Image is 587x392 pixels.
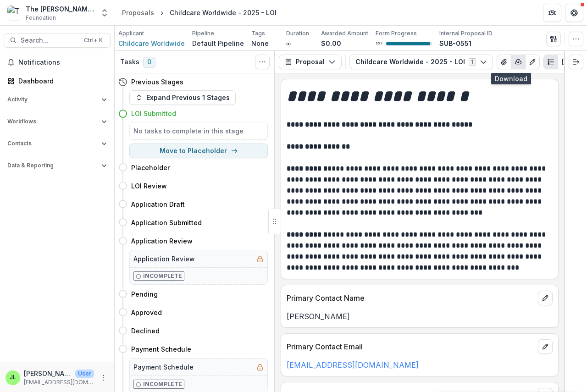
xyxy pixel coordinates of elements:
p: User [75,370,94,378]
h4: Payment Schedule [131,344,191,354]
span: Data & Reporting [7,162,98,169]
h4: Application Submitted [131,218,202,227]
span: Contacts [7,140,98,147]
p: Internal Proposal ID [439,29,493,38]
p: [EMAIL_ADDRESS][DOMAIN_NAME] [24,378,94,386]
h5: Payment Schedule [133,362,194,372]
p: Form Progress [376,29,417,38]
p: Incomplete [143,272,182,280]
button: Move to Placeholder [129,144,268,158]
p: Primary Contact Email [287,341,534,352]
button: Open Data & Reporting [4,158,111,173]
button: edit [538,339,553,354]
span: Activity [7,96,98,103]
p: SUB-0551 [439,39,471,48]
button: Get Help [565,4,583,22]
h4: Previous Stages [131,77,183,87]
a: [EMAIL_ADDRESS][DOMAIN_NAME] [287,360,419,370]
p: Duration [286,29,309,38]
button: Notifications [4,55,111,70]
p: 95 % [376,40,382,47]
button: Proposal [279,55,342,69]
h5: Application Review [133,254,195,264]
button: View Attached Files [497,55,511,69]
img: The Bolick Foundation [7,6,22,20]
div: Dashboard [18,76,103,86]
div: Childcare Worldwide - 2025 - LOI [170,8,277,17]
a: Childcare Worldwide [118,39,185,48]
div: Proposals [122,8,154,17]
button: Open Activity [4,92,111,107]
button: Open entity switcher [98,4,111,22]
button: Open Contacts [4,136,111,151]
p: [PERSON_NAME] [24,369,72,378]
p: Primary Contact Name [287,293,534,304]
p: $0.00 [321,39,341,48]
button: Toggle View Cancelled Tasks [255,55,270,69]
p: [PERSON_NAME] [287,311,553,322]
div: The [PERSON_NAME] Foundation [26,4,94,14]
p: Default Pipeline [192,39,244,48]
h4: Application Draft [131,199,185,209]
p: ∞ [286,39,291,48]
span: 0 [143,57,155,68]
button: More [98,372,109,383]
h5: No tasks to complete in this stage [133,126,264,136]
span: Search... [21,37,78,44]
p: Applicant [118,29,144,38]
button: Childcare Worldwide - 2025 - LOI1 [349,55,493,69]
span: Workflows [7,118,98,125]
h4: Pending [131,289,158,299]
p: Incomplete [143,380,182,388]
button: Expand Previous 1 Stages [129,90,236,105]
div: Joye Lane [10,375,16,381]
p: Tags [251,29,265,38]
button: Partners [543,4,561,22]
p: Pipeline [192,29,214,38]
button: Search... [4,33,111,48]
h4: Declined [131,326,160,336]
h3: Tasks [120,58,139,66]
button: Open Workflows [4,114,111,129]
h4: Placeholder [131,163,170,172]
p: None [251,39,269,48]
h4: Application Review [131,236,193,246]
h4: LOI Submitted [131,109,176,118]
a: Proposals [118,6,158,19]
span: Foundation [26,14,56,22]
div: Ctrl + K [82,35,105,45]
button: Expand right [569,55,583,69]
h4: LOI Review [131,181,167,191]
button: PDF view [558,55,572,69]
span: Notifications [18,59,107,66]
button: edit [538,291,553,305]
a: Dashboard [4,73,111,88]
nav: breadcrumb [118,6,280,19]
h4: Approved [131,308,162,317]
p: Awarded Amount [321,29,368,38]
button: Edit as form [525,55,540,69]
button: Plaintext view [543,55,558,69]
